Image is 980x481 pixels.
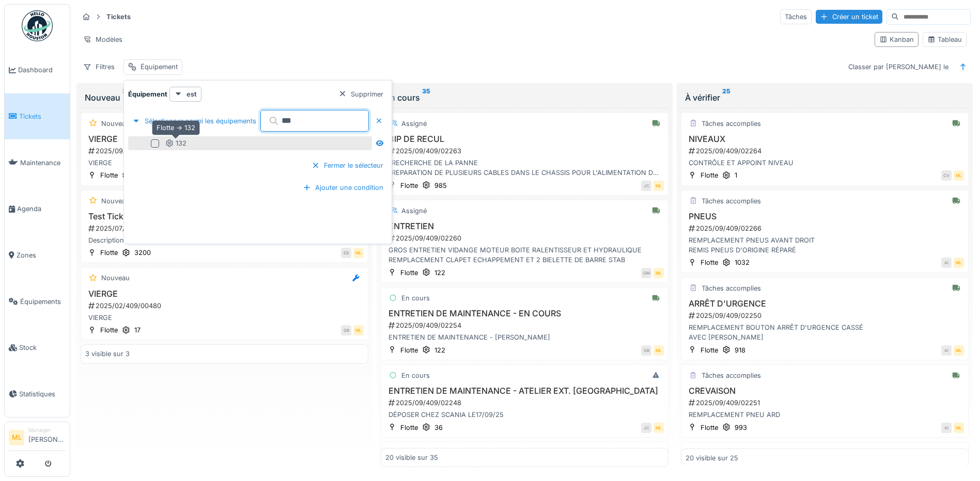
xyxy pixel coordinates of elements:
[122,91,127,104] sup: 3
[701,170,718,180] div: Flotte
[385,221,664,231] h3: ENTRETIEN
[941,258,952,268] div: AI
[686,386,964,396] h3: CREVAISON
[702,283,761,293] div: Tâches accomplies
[385,386,664,396] h3: ENTRETIEN DE MAINTENANCE - ATELIER EXT. [GEOGRAPHIC_DATA]
[165,138,186,148] div: 132
[87,146,364,156] div: 2025/09/409/02243
[654,345,664,356] div: ML
[641,268,651,278] div: GM
[85,349,130,359] div: 3 visible sur 3
[688,223,964,233] div: 2025/09/409/02266
[954,423,964,433] div: ML
[102,12,135,22] strong: Tickets
[954,345,964,356] div: ML
[401,293,430,303] div: En cours
[22,10,53,41] img: Badge_color-CXgf-gQk.svg
[134,248,151,258] div: 3200
[735,170,737,180] div: 1
[20,158,66,168] span: Maintenance
[17,250,66,260] span: Zones
[134,325,141,335] div: 17
[722,91,730,104] sup: 25
[735,423,747,432] div: 993
[19,111,66,121] span: Tickets
[101,119,130,129] div: Nouveau
[385,410,664,420] div: DÉPOSER CHEZ SCANIA LE17/09/25
[686,323,964,342] div: REMPLACEMENT BOUTON ARRÊT D'URGENCE CASSÉ AVEC [PERSON_NAME]
[927,35,962,44] div: Tableau
[85,158,364,168] div: VIERGE
[20,297,66,307] span: Équipements
[702,371,761,380] div: Tâches accomplies
[434,345,445,355] div: 122
[385,309,664,318] h3: ENTRETIEN DE MAINTENANCE - EN COURS
[186,89,197,99] strong: est
[101,196,130,206] div: Nouveau
[434,423,443,432] div: 36
[85,91,364,104] div: Nouveau
[385,245,664,265] div: GROS ENTRETIEN VIDANGE MOTEUR BOITE RALENTISSEUR ET HYDRAULIQUE REMPLACEMENT CLAPET ECHAPPEMENT E...
[334,87,387,101] div: Supprimer
[385,158,664,178] div: -RECHERCHE DE LA PANNE -REPARATION DE PLUSIEURS CABLES DANS LE CHASSIS POUR L'ALIMENTATION DU BIP...
[688,398,964,408] div: 2025/09/409/02251
[299,181,387,195] div: Ajouter une condition
[701,345,718,355] div: Flotte
[400,268,418,278] div: Flotte
[400,345,418,355] div: Flotte
[385,134,664,144] h3: BIP DE RECUL
[85,212,364,221] h3: Test Ticket EmB
[85,313,364,323] div: VIERGE
[79,59,119,74] div: Filtres
[702,196,761,206] div: Tâches accomplies
[780,9,812,24] div: Tâches
[100,248,118,258] div: Flotte
[401,119,427,129] div: Assigné
[701,258,718,267] div: Flotte
[85,289,364,299] h3: VIERGE
[434,268,445,278] div: 122
[85,235,364,245] div: Description du ticket
[941,170,952,181] div: CV
[686,453,738,462] div: 20 visible sur 25
[19,343,66,352] span: Stock
[341,325,351,335] div: GB
[385,453,438,462] div: 20 visible sur 35
[387,146,664,156] div: 2025/09/409/02263
[128,89,167,99] strong: Équipement
[735,258,750,267] div: 1032
[400,181,418,190] div: Flotte
[400,423,418,432] div: Flotte
[385,91,664,104] div: En cours
[353,325,364,335] div: ML
[686,158,964,168] div: CONTRÔLE ET APPOINT NIVEAU
[85,134,364,144] h3: VIERGE
[686,134,964,144] h3: NIVEAUX
[816,10,882,24] div: Créer un ticket
[685,91,965,104] div: À vérifier
[341,248,351,258] div: EB
[128,114,260,128] div: Sélectionner parmi les équipements
[688,311,964,320] div: 2025/09/409/02250
[385,332,664,342] div: ENTRETIEN DE MAINTENANCE - [PERSON_NAME]
[353,248,364,258] div: ML
[654,268,664,278] div: ML
[422,91,430,104] sup: 35
[28,426,66,448] li: [PERSON_NAME]
[387,320,664,330] div: 2025/09/409/02254
[387,233,664,243] div: 2025/09/409/02260
[954,258,964,268] div: ML
[941,345,952,356] div: AI
[152,120,200,135] div: Flotte -> 132
[879,35,914,44] div: Kanban
[387,398,664,408] div: 2025/09/409/02248
[686,212,964,221] h3: PNEUS
[686,410,964,420] div: REMPLACEMENT PNEU ARD
[9,430,24,445] li: ML
[434,181,447,190] div: 985
[686,299,964,309] h3: ARRÊT D'URGENCE
[641,181,651,191] div: JC
[654,423,664,433] div: ML
[654,181,664,191] div: ML
[101,273,130,283] div: Nouveau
